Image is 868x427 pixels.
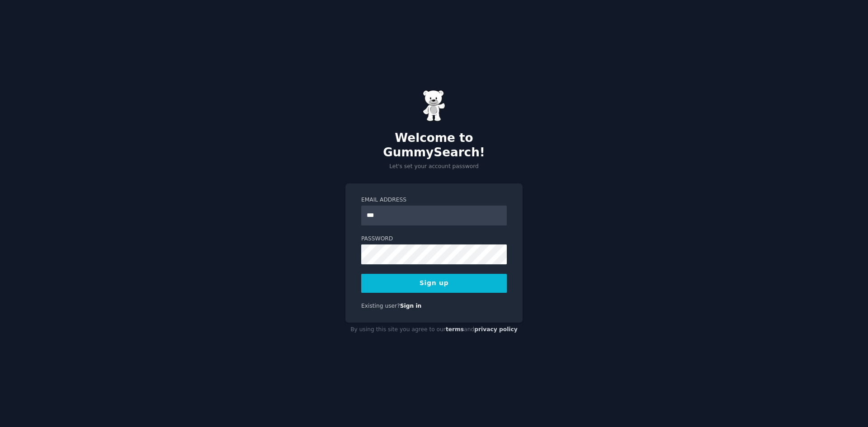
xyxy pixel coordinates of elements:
a: privacy policy [474,326,518,333]
span: Existing user? [361,303,400,309]
img: Gummy Bear [423,90,445,122]
h2: Welcome to GummySearch! [345,131,523,160]
button: Sign up [361,274,507,293]
label: Password [361,235,507,243]
div: By using this site you agree to our and [345,323,523,337]
label: Email Address [361,196,507,204]
a: terms [446,326,464,333]
p: Let's set your account password [345,163,523,171]
a: Sign in [400,303,422,309]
